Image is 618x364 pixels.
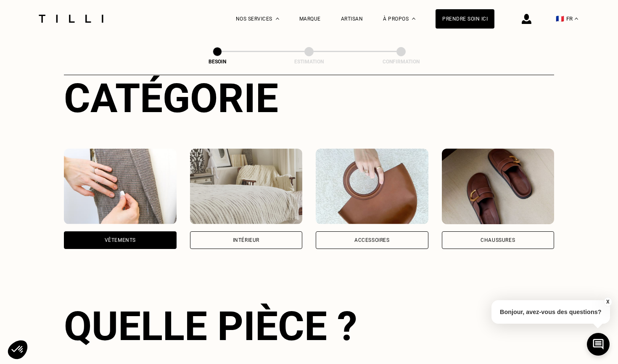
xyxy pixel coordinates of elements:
[556,15,564,23] span: 🇫🇷
[316,149,428,224] img: Accessoires
[36,15,106,23] img: Logo du service de couturière Tilli
[354,238,390,243] div: Accessoires
[190,149,303,224] img: Intérieur
[276,18,279,20] img: Menu déroulant
[64,75,554,122] div: Catégorie
[105,238,136,243] div: Vêtements
[442,149,555,224] img: Chaussures
[522,14,531,24] img: icône connexion
[267,59,351,65] div: Estimation
[359,59,443,65] div: Confirmation
[341,16,363,22] a: Artisan
[412,18,415,20] img: Menu déroulant à propos
[175,59,259,65] div: Besoin
[299,16,321,22] a: Marque
[491,300,610,324] p: Bonjour, avez-vous des questions?
[436,9,494,29] a: Prendre soin ici
[64,149,177,224] img: Vêtements
[64,303,554,350] div: Quelle pièce ?
[575,18,578,20] img: menu déroulant
[481,238,515,243] div: Chaussures
[603,297,612,306] button: X
[233,238,259,243] div: Intérieur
